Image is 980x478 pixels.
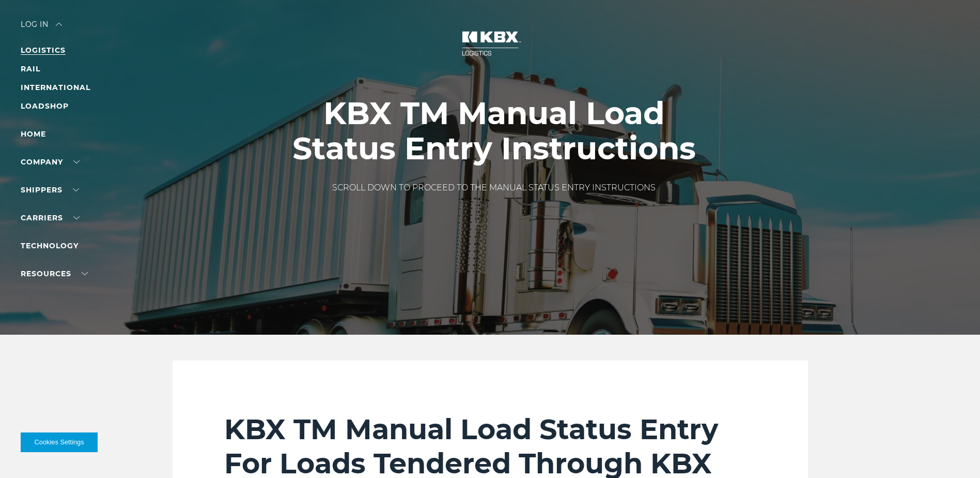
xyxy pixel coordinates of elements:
[21,157,80,167] a: Company
[21,83,90,92] a: INTERNATIONAL
[21,241,79,250] a: Technology
[282,182,706,194] p: SCROLL DOWN TO PROCEED TO THE MANUAL STATUS ENTRY INSTRUCTIONS
[56,23,62,26] img: arrow
[21,129,46,139] a: Home
[21,213,80,222] a: Carriers
[21,101,69,111] a: LOADSHOP
[452,21,529,66] img: kbx logo
[21,269,88,278] a: RESOURCES
[21,21,62,36] div: Log in
[21,46,66,55] a: LOGISTICS
[21,64,40,73] a: RAIL
[21,432,98,452] button: Cookies Settings
[21,185,79,195] a: SHIPPERS
[282,96,706,166] h1: KBX TM Manual Load Status Entry Instructions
